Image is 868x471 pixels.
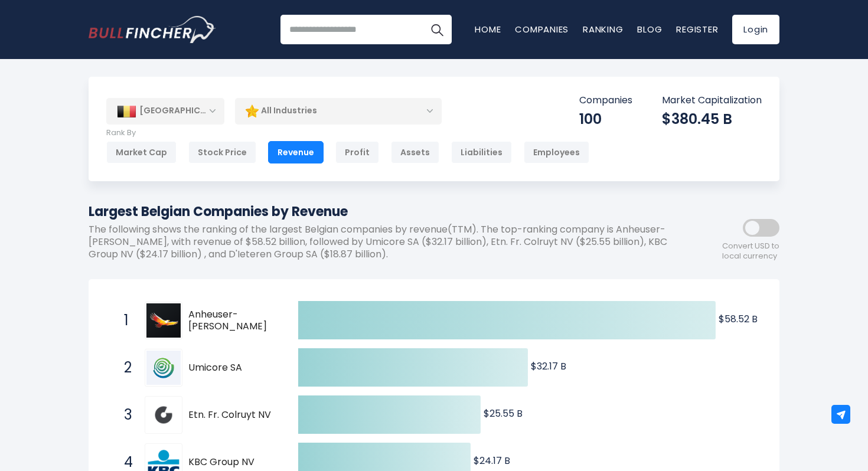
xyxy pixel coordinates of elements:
img: Etn. Fr. Colruyt NV [146,398,181,432]
a: Ranking [583,23,623,35]
div: [GEOGRAPHIC_DATA] [106,98,224,124]
span: Umicore SA [188,362,278,374]
div: Revenue [268,141,324,163]
span: 2 [118,358,130,378]
a: Home [475,23,501,35]
img: Bullfincher logo [89,16,216,43]
span: KBC Group NV [188,456,278,469]
a: Go to homepage [89,16,216,43]
span: 3 [118,405,130,425]
img: Anheuser-Busch [146,303,181,338]
a: Login [732,15,779,44]
div: Liabilities [451,141,512,163]
text: $24.17 B [474,454,510,467]
p: The following shows the ranking of the largest Belgian companies by revenue(TTM). The top-ranking... [89,224,673,260]
span: 1 [118,310,130,331]
a: Companies [515,23,569,35]
div: Stock Price [188,141,256,163]
div: All Industries [235,97,442,125]
div: Profit [335,141,379,163]
p: Market Capitalization [662,94,762,107]
img: Umicore SA [146,351,181,385]
span: Etn. Fr. Colruyt NV [188,409,278,421]
span: Convert USD to local currency [722,241,779,261]
div: Market Cap [106,141,177,163]
text: $25.55 B [484,407,523,420]
p: Rank By [106,128,589,138]
div: Assets [391,141,439,163]
span: Anheuser-[PERSON_NAME] [188,309,278,333]
a: Register [676,23,718,35]
text: $58.52 B [719,312,758,326]
a: Blog [637,23,662,35]
p: Companies [579,94,632,107]
div: $380.45 B [662,110,762,128]
div: Employees [524,141,589,163]
button: Search [422,15,452,44]
text: $32.17 B [531,359,566,373]
h1: Largest Belgian Companies by Revenue [89,202,673,221]
div: 100 [579,110,632,128]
